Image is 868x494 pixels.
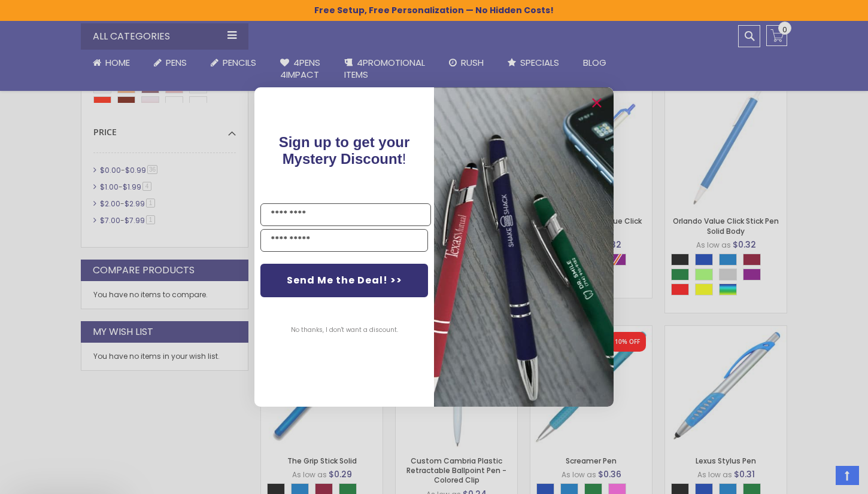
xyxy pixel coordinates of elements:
button: No thanks, I don't want a discount. [285,315,404,345]
button: Close dialog [587,93,606,112]
span: Sign up to get your Mystery Discount [279,134,410,167]
button: Send Me the Deal! >> [260,264,428,297]
img: pop-up-image [434,87,614,406]
span: ! [279,134,410,167]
